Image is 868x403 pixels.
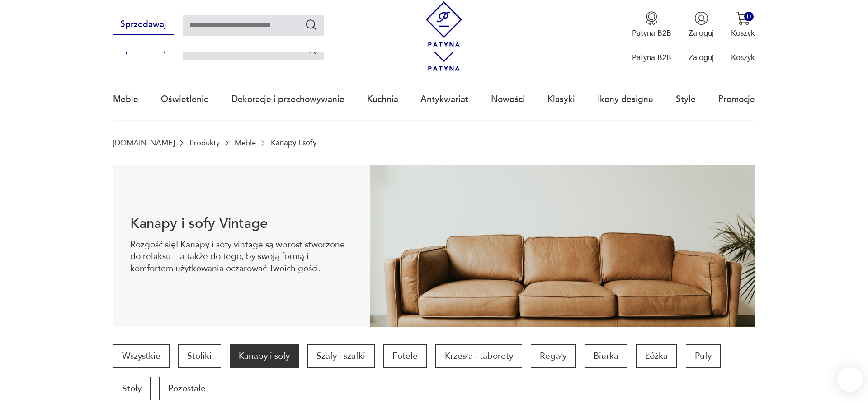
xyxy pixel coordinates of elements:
a: Meble [113,79,138,120]
img: 4dcd11543b3b691785adeaf032051535.jpg [370,165,755,327]
a: Kuchnia [367,79,398,120]
a: Ikony designu [598,79,653,120]
button: Szukaj [305,18,318,31]
a: Wszystkie [113,344,170,368]
a: Promocje [718,79,755,120]
a: Fotele [383,344,427,368]
p: Patyna B2B [632,28,671,38]
h1: Kanapy i sofy Vintage [130,217,353,230]
a: [DOMAIN_NAME] [113,139,175,147]
p: Koszyk [731,28,755,38]
a: Sprzedawaj [113,46,174,53]
button: 0Koszyk [731,11,755,38]
img: Ikonka użytkownika [694,11,708,25]
a: Stoły [113,377,151,400]
a: Antykwariat [420,79,468,120]
p: Patyna B2B [632,52,671,63]
a: Produkty [189,139,220,147]
a: Sprzedawaj [113,22,174,29]
a: Pozostałe [159,377,215,400]
a: Krzesła i taborety [435,344,522,368]
a: Nowości [491,79,525,120]
button: Sprzedawaj [113,15,174,35]
button: Szukaj [305,42,318,56]
a: Szafy i szafki [307,344,374,368]
p: Kanapy i sofy [271,139,316,147]
a: Kanapy i sofy [230,344,299,368]
a: Dekoracje i przechowywanie [231,79,344,120]
a: Regały [531,344,576,368]
p: Zaloguj [689,28,714,38]
a: Oświetlenie [161,79,209,120]
button: Patyna B2B [632,11,671,38]
a: Pufy [686,344,721,368]
button: Zaloguj [689,11,714,38]
div: 0 [744,12,754,21]
iframe: Smartsupp widget button [837,367,863,392]
p: Zaloguj [689,52,714,63]
a: Meble [235,139,256,147]
p: Rozgość się! Kanapy i sofy vintage są wprost stworzone do relaksu – a także do tego, by swoją for... [130,239,353,274]
img: Ikona koszyka [736,11,750,25]
a: Klasyki [547,79,575,120]
a: Style [676,79,696,120]
img: Ikona medalu [645,11,659,25]
img: Patyna - sklep z meblami i dekoracjami vintage [421,1,467,47]
p: Koszyk [731,52,755,63]
a: Ikona medaluPatyna B2B [632,11,671,38]
a: Biurka [585,344,627,368]
a: Stoliki [178,344,221,368]
a: Łóżka [636,344,677,368]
